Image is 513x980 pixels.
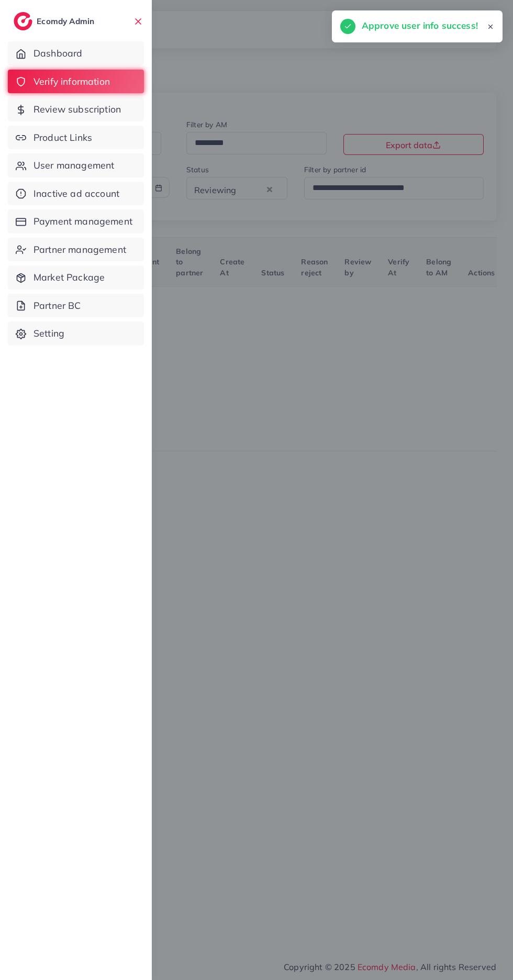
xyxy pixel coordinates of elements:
span: Review subscription [34,103,121,116]
span: Dashboard [34,47,82,60]
span: Partner BC [34,299,81,313]
a: Review subscription [8,97,144,121]
a: logoEcomdy Admin [14,12,97,30]
span: Partner management [34,243,126,257]
a: Market Package [8,265,144,289]
span: Product Links [34,131,92,144]
a: Partner BC [8,294,144,318]
span: Payment management [34,215,132,228]
a: Payment management [8,209,144,233]
a: Inactive ad account [8,182,144,206]
a: User management [8,153,144,177]
a: Verify information [8,70,144,94]
a: Setting [8,321,144,346]
span: Verify information [34,75,110,88]
a: Dashboard [8,41,144,65]
a: Product Links [8,126,144,150]
a: Partner management [8,238,144,262]
span: User management [34,159,114,172]
h5: Approve user info success! [362,19,478,32]
h2: Ecomdy Admin [37,16,97,26]
span: Market Package [34,271,105,284]
span: Inactive ad account [34,187,119,201]
img: logo [14,12,32,30]
span: Setting [34,327,64,340]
